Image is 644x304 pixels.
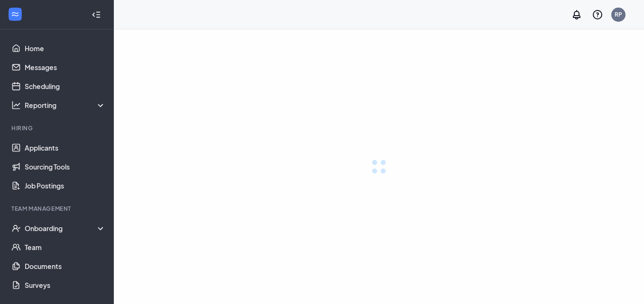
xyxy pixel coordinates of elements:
[25,58,106,77] a: Messages
[25,39,106,58] a: Home
[92,10,101,19] svg: Collapse
[25,138,106,157] a: Applicants
[25,238,106,257] a: Team
[25,77,106,96] a: Scheduling
[11,224,21,233] svg: UserCheck
[11,205,104,213] div: Team Management
[11,100,21,110] svg: Analysis
[25,157,106,176] a: Sourcing Tools
[11,124,104,132] div: Hiring
[571,9,582,20] svg: Notifications
[25,224,106,233] div: Onboarding
[25,100,106,110] div: Reporting
[615,10,622,18] div: RP
[25,276,106,295] a: Surveys
[25,257,106,276] a: Documents
[10,9,20,19] svg: WorkstreamLogo
[592,9,603,20] svg: QuestionInfo
[25,176,106,195] a: Job Postings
